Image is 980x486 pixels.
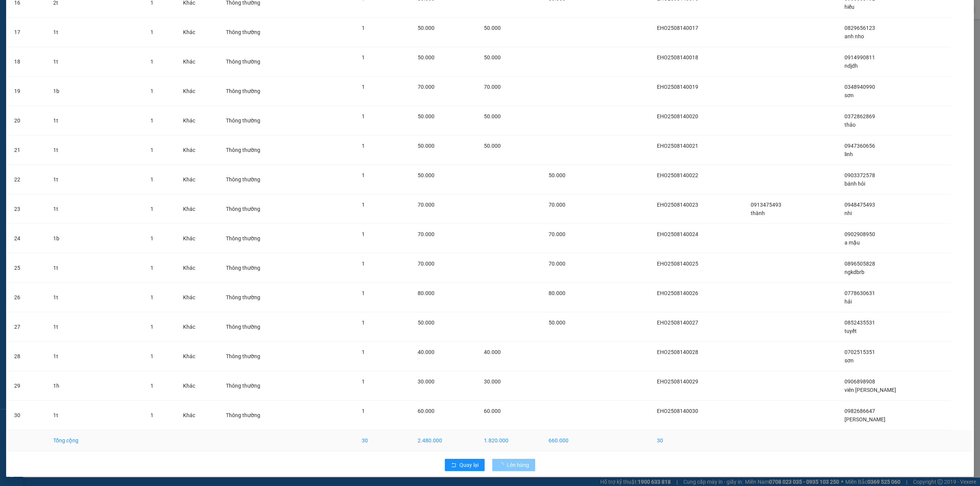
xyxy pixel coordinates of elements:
td: 1t [47,253,145,283]
span: 60.000 [484,408,501,414]
td: Khác [177,77,220,106]
span: hiếu [844,4,854,10]
span: 70.000 [549,231,565,237]
span: 50.000 [418,143,434,149]
span: 0982686647 [844,408,875,414]
span: 50.000 [418,113,434,119]
span: 70.000 [418,261,434,267]
span: 1 [362,113,365,119]
td: Thông thường [220,47,302,77]
span: 0852435531 [844,320,875,326]
span: 1 [362,202,365,208]
td: Thông thường [220,106,302,135]
span: 70.000 [418,84,434,90]
span: sơn [844,357,854,364]
td: 1b [47,224,145,253]
span: EHO2508140027 [657,320,698,326]
span: a mậu [844,240,860,246]
span: 0903372578 [844,172,875,178]
td: 26 [8,283,47,312]
span: 0348940990 [844,84,875,90]
span: 0913475493 [751,202,781,208]
span: 0914990811 [844,54,875,60]
td: 1h [47,371,145,401]
td: 30 [356,430,412,451]
td: 23 [8,194,47,224]
td: Khác [177,283,220,312]
td: 30 [651,430,745,451]
span: 50.000 [549,172,565,178]
td: 1t [47,106,145,135]
span: 0778630631 [844,290,875,296]
td: Thông thường [220,77,302,106]
td: 1t [47,342,145,371]
span: sơn [844,92,854,98]
span: 1 [150,117,154,124]
span: 1 [150,29,154,35]
td: 660.000 [542,430,599,451]
td: Khác [177,371,220,401]
span: 50.000 [418,25,434,31]
span: 1 [150,176,154,183]
td: 1b [47,77,145,106]
span: 0372862869 [844,113,875,119]
span: 1 [362,231,365,237]
span: viên [PERSON_NAME] [844,387,896,393]
td: 1t [47,18,145,47]
td: Thông thường [220,401,302,430]
span: 50.000 [418,320,434,326]
td: 30 [8,401,47,430]
td: 19 [8,77,47,106]
span: 30.000 [418,378,434,385]
td: 1t [47,135,145,165]
span: 70.000 [418,202,434,208]
span: 1 [362,349,365,355]
span: 0902908950 [844,231,875,237]
span: 40.000 [418,349,434,355]
td: Khác [177,224,220,253]
td: 24 [8,224,47,253]
span: loading [498,462,507,468]
td: Thông thường [220,194,302,224]
td: Thông thường [220,18,302,47]
span: [PERSON_NAME] [844,416,885,422]
span: EHO2508140030 [657,408,698,414]
span: thành [751,210,765,216]
span: 50.000 [418,54,434,60]
td: 1.820.000 [478,430,542,451]
span: 1 [362,25,365,31]
span: EHO2508140025 [657,261,698,267]
td: Thông thường [220,253,302,283]
td: 1t [47,47,145,77]
span: EHO2508140018 [657,54,698,60]
span: 50.000 [484,25,501,31]
td: Khác [177,342,220,371]
span: 80.000 [549,290,565,296]
span: Lên hàng [507,461,529,469]
span: EHO2508140022 [657,172,698,178]
span: 1 [150,147,154,153]
td: Khác [177,194,220,224]
td: Thông thường [220,165,302,194]
span: linh [844,151,853,157]
span: hải [844,298,852,305]
span: nhi [844,210,852,216]
td: Khác [177,135,220,165]
span: bánh hỏi [844,181,865,187]
span: 80.000 [418,290,434,296]
td: Thông thường [220,342,302,371]
td: Khác [177,165,220,194]
td: Thông thường [220,224,302,253]
td: 20 [8,106,47,135]
span: 1 [362,378,365,385]
span: 70.000 [549,261,565,267]
span: 1 [362,84,365,90]
span: 0896505828 [844,261,875,267]
td: 1t [47,283,145,312]
td: Tổng cộng [47,430,145,451]
span: 50.000 [549,320,565,326]
span: ngkdbrb [844,269,864,275]
span: 1 [362,290,365,296]
td: 28 [8,342,47,371]
span: anh nho [844,33,864,39]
